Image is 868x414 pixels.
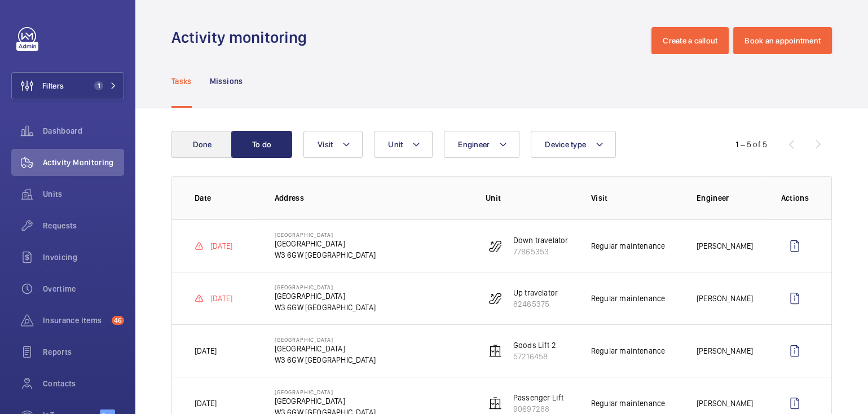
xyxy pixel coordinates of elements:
[195,398,217,409] p: [DATE]
[171,76,192,87] p: Tasks
[43,188,124,200] span: Units
[43,378,124,389] span: Contacts
[171,131,232,158] button: Done
[591,293,665,304] p: Regular maintenance
[42,80,64,91] span: Filters
[545,140,586,149] span: Device type
[697,293,753,304] p: [PERSON_NAME]
[697,345,753,356] p: [PERSON_NAME]
[275,249,376,261] p: W3 6GW [GEOGRAPHIC_DATA]
[651,27,729,54] button: Create a callout
[697,398,753,409] p: [PERSON_NAME]
[275,290,376,302] p: [GEOGRAPHIC_DATA]
[488,292,502,305] img: escalator.svg
[733,27,832,54] button: Book an appointment
[195,192,257,204] p: Date
[43,315,107,326] span: Insurance items
[513,340,556,351] p: Goods Lift 2
[43,252,124,263] span: Invoicing
[488,239,502,253] img: escalator.svg
[275,231,376,238] p: [GEOGRAPHIC_DATA]
[210,293,232,304] p: [DATE]
[513,298,558,310] p: 82465375
[43,346,124,358] span: Reports
[43,125,124,136] span: Dashboard
[275,284,376,290] p: [GEOGRAPHIC_DATA]
[591,345,665,356] p: Regular maintenance
[531,131,616,158] button: Device type
[513,246,569,257] p: 77865353
[303,131,363,158] button: Visit
[210,240,232,252] p: [DATE]
[591,398,665,409] p: Regular maintenance
[275,389,376,395] p: [GEOGRAPHIC_DATA]
[374,131,433,158] button: Unit
[488,397,502,410] img: elevator.svg
[318,140,333,149] span: Visit
[781,192,809,204] p: Actions
[486,192,573,204] p: Unit
[210,76,243,87] p: Missions
[513,235,569,246] p: Down travelator
[388,140,403,149] span: Unit
[275,336,376,343] p: [GEOGRAPHIC_DATA]
[488,344,502,358] img: elevator.svg
[697,192,763,204] p: Engineer
[275,343,376,354] p: [GEOGRAPHIC_DATA]
[513,351,556,362] p: 57216458
[11,72,124,99] button: Filters1
[275,395,376,407] p: [GEOGRAPHIC_DATA]
[697,240,753,252] p: [PERSON_NAME]
[275,238,376,249] p: [GEOGRAPHIC_DATA]
[231,131,292,158] button: To do
[591,192,678,204] p: Visit
[513,287,558,298] p: Up travelator
[513,392,564,403] p: Passenger Lift
[94,81,103,90] span: 1
[458,140,490,149] span: Engineer
[275,302,376,313] p: W3 6GW [GEOGRAPHIC_DATA]
[735,139,767,150] div: 1 – 5 of 5
[591,240,665,252] p: Regular maintenance
[43,283,124,294] span: Overtime
[43,157,124,168] span: Activity Monitoring
[43,220,124,231] span: Requests
[444,131,519,158] button: Engineer
[275,192,468,204] p: Address
[112,316,124,325] span: 46
[195,345,217,356] p: [DATE]
[275,354,376,365] p: W3 6GW [GEOGRAPHIC_DATA]
[171,27,314,48] h1: Activity monitoring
